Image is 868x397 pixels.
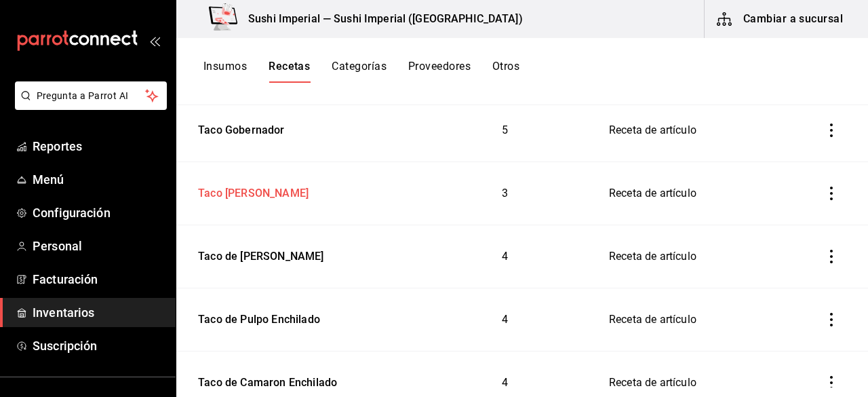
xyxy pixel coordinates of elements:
span: Reportes [33,137,165,155]
div: Taco de [PERSON_NAME] [193,244,324,265]
div: Taco de Pulpo Enchilado [193,307,320,328]
button: Pregunta a Parrot AI [15,81,167,110]
span: Pregunta a Parrot AI [37,89,146,103]
span: 4 [502,313,508,326]
span: Personal [33,237,165,255]
span: 3 [502,187,508,200]
h3: Sushi Imperial — Sushi Imperial ([GEOGRAPHIC_DATA]) [237,11,523,27]
span: Facturación [33,270,165,288]
span: Inventarios [33,303,165,322]
td: Receta de artículo [593,288,800,352]
span: 4 [502,376,508,389]
a: Pregunta a Parrot AI [9,98,167,113]
div: Taco [PERSON_NAME] [193,181,309,202]
span: Suscripción [33,337,165,355]
span: 5 [502,124,508,136]
td: Receta de artículo [593,225,800,288]
td: Receta de artículo [593,99,800,162]
button: Proveedores [408,60,471,83]
span: Menú [33,170,165,189]
div: Taco Gobernador [193,117,285,138]
button: Recetas [269,60,310,83]
button: Insumos [203,60,247,83]
button: Otros [492,60,519,83]
span: Configuración [33,204,165,222]
button: Categorías [332,60,387,83]
div: Taco de Camaron Enchilado [193,370,337,391]
td: Receta de artículo [593,162,800,225]
button: open_drawer_menu [149,35,160,46]
div: navigation tabs [203,60,519,83]
span: 4 [502,250,508,263]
